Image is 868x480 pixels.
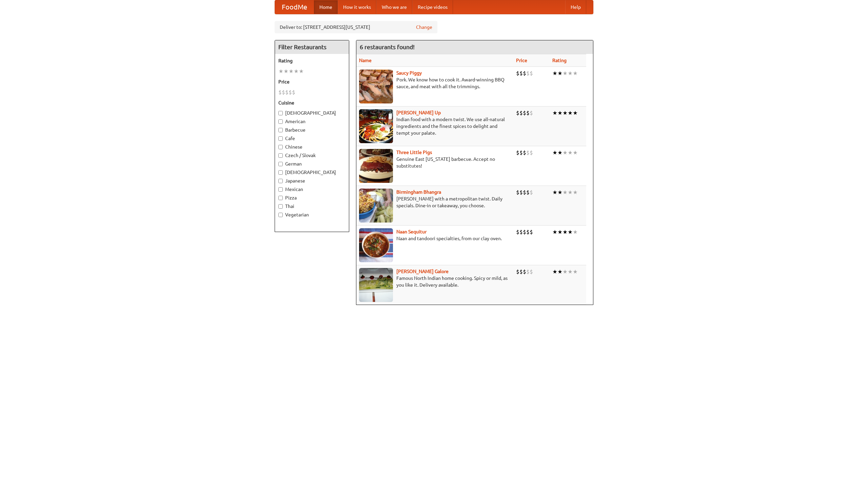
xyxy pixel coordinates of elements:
[573,149,578,156] li: ★
[516,268,519,275] li: $
[557,70,563,77] li: ★
[396,150,432,155] a: Three Little Pigs
[359,76,511,90] p: Pork. We know how to cook it. Award-winning BBQ sauce, and meat with all the trimmings.
[278,187,283,192] input: Mexican
[519,70,523,77] li: $
[530,268,533,275] li: $
[359,235,511,242] p: Naan and tandoori specialties, from our clay oven.
[557,149,563,156] li: ★
[278,111,283,115] input: [DEMOGRAPHIC_DATA]
[523,149,526,156] li: $
[360,44,415,50] ng-pluralize: 6 restaurants found!
[359,228,393,262] img: naansequitur.jpg
[552,109,557,117] li: ★
[416,24,432,31] a: Change
[283,68,289,75] li: ★
[278,118,346,125] label: American
[523,268,526,275] li: $
[278,89,282,96] li: $
[552,149,557,156] li: ★
[573,109,578,117] li: ★
[359,195,511,209] p: [PERSON_NAME] with a metropolitan twist. Daily specials. Dine-in or takeaway, you choose.
[516,149,519,156] li: $
[519,189,523,196] li: $
[526,189,530,196] li: $
[396,110,441,115] a: [PERSON_NAME] Up
[359,70,393,103] img: saucy.jpg
[519,228,523,236] li: $
[557,228,563,236] li: ★
[359,275,511,288] p: Famous North Indian home cooking. Spicy or mild, as you like it. Delivery available.
[530,70,533,77] li: $
[530,189,533,196] li: $
[396,70,422,76] b: Saucy Piggy
[568,189,573,196] li: ★
[396,229,427,234] a: Naan Sequitur
[563,70,568,77] li: ★
[278,99,346,106] h5: Cuisine
[278,119,283,124] input: American
[526,109,530,117] li: $
[278,194,346,201] label: Pizza
[516,228,519,236] li: $
[568,70,573,77] li: ★
[526,149,530,156] li: $
[523,109,526,117] li: $
[412,0,453,14] a: Recipe videos
[278,203,346,210] label: Thai
[557,189,563,196] li: ★
[359,109,393,143] img: curryup.jpg
[275,40,349,54] h4: Filter Restaurants
[563,228,568,236] li: ★
[278,204,283,209] input: Thai
[285,89,289,96] li: $
[278,211,346,218] label: Vegetarian
[278,110,346,116] label: [DEMOGRAPHIC_DATA]
[278,127,346,133] label: Barbecue
[396,269,449,274] a: [PERSON_NAME] Galore
[530,109,533,117] li: $
[278,57,346,64] h5: Rating
[278,135,346,142] label: Cafe
[278,153,283,158] input: Czech / Slovak
[568,228,573,236] li: ★
[526,70,530,77] li: $
[573,189,578,196] li: ★
[338,0,376,14] a: How it works
[573,228,578,236] li: ★
[278,186,346,193] label: Mexican
[278,162,283,166] input: German
[563,189,568,196] li: ★
[552,70,557,77] li: ★
[557,268,563,275] li: ★
[278,160,346,167] label: German
[278,196,283,200] input: Pizza
[359,189,393,223] img: bhangra.jpg
[359,116,511,136] p: Indian food with a modern twist. We use all-natural ingredients and the finest spices to delight ...
[568,149,573,156] li: ★
[523,228,526,236] li: $
[516,58,527,63] a: Price
[292,89,295,96] li: $
[359,58,372,63] a: Name
[294,68,299,75] li: ★
[523,70,526,77] li: $
[278,128,283,132] input: Barbecue
[526,228,530,236] li: $
[278,78,346,85] h5: Price
[275,21,437,33] div: Deliver to: [STREET_ADDRESS][US_STATE]
[289,68,294,75] li: ★
[359,149,393,183] img: littlepigs.jpg
[568,268,573,275] li: ★
[278,177,346,184] label: Japanese
[552,228,557,236] li: ★
[568,109,573,117] li: ★
[314,0,338,14] a: Home
[519,268,523,275] li: $
[530,228,533,236] li: $
[299,68,304,75] li: ★
[516,189,519,196] li: $
[573,268,578,275] li: ★
[519,149,523,156] li: $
